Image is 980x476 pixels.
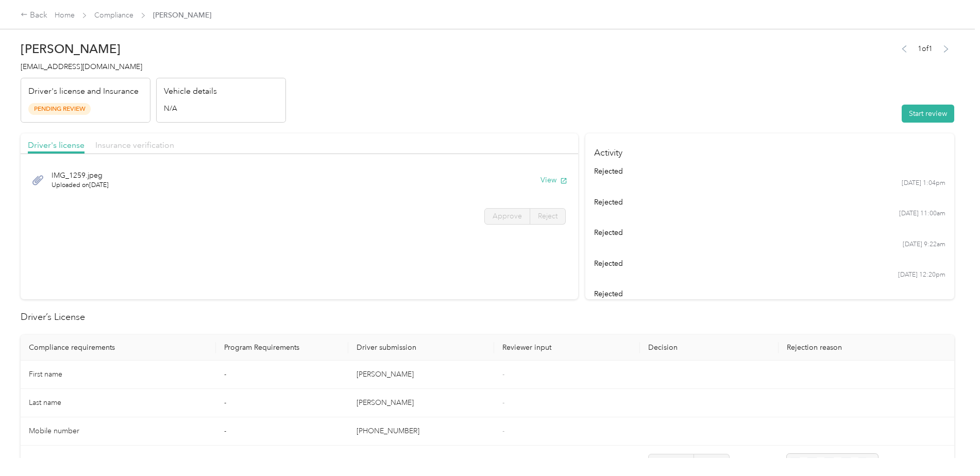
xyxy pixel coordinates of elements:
td: Mobile number [21,417,216,446]
a: Home [55,11,75,20]
th: Driver submission [348,335,494,361]
time: [DATE] 1:04pm [902,179,945,188]
th: Rejection reason [779,335,954,361]
span: Approve [656,457,686,466]
td: [PERSON_NAME] [348,389,494,417]
button: View [540,175,567,185]
div: rejected [594,166,945,177]
span: 1 of 1 [918,43,933,54]
span: Uploaded on [DATE] [52,181,109,190]
div: rejected [594,197,945,208]
span: Last name [29,398,61,407]
span: Reject [538,212,557,220]
p: Vehicle details [164,86,217,98]
span: Reject [702,457,721,466]
th: Compliance requirements [21,335,216,361]
span: N/A [164,103,177,114]
span: Driver's license [28,140,85,150]
span: Driver License expiration * [29,457,115,466]
span: Mobile number [29,427,79,435]
time: [DATE] 9:22am [903,240,945,249]
td: [PHONE_NUMBER] [348,417,494,446]
a: Compliance [94,11,133,20]
td: - [216,417,348,446]
span: - [502,457,504,466]
th: Decision [640,335,779,361]
th: Program Requirements [216,335,348,361]
h2: Driver’s License [21,310,954,324]
time: [DATE] 11:00am [899,209,945,218]
h2: [PERSON_NAME] [21,42,286,56]
td: [PERSON_NAME] [348,361,494,389]
td: - [216,389,348,417]
span: - [502,370,504,379]
span: Insurance verification [95,140,174,150]
span: Approve [493,212,522,220]
div: rejected [594,288,945,299]
td: Last name [21,389,216,417]
span: - [502,398,504,407]
td: First name [21,361,216,389]
div: rejected [594,227,945,238]
div: Back [21,9,47,22]
td: - [216,361,348,389]
th: Reviewer input [494,335,640,361]
span: First name [29,370,62,379]
h4: Activity [585,133,954,166]
p: Driver's license and Insurance [28,86,139,98]
span: [PERSON_NAME] [153,10,211,21]
span: IMG_1259.jpeg [52,170,109,181]
time: [DATE] 12:20pm [898,270,945,280]
span: [EMAIL_ADDRESS][DOMAIN_NAME] [21,62,142,71]
span: - [502,427,504,435]
div: rejected [594,258,945,269]
button: Start review [902,105,954,123]
span: Pending Review [28,103,91,115]
iframe: Everlance-gr Chat Button Frame [922,418,980,476]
